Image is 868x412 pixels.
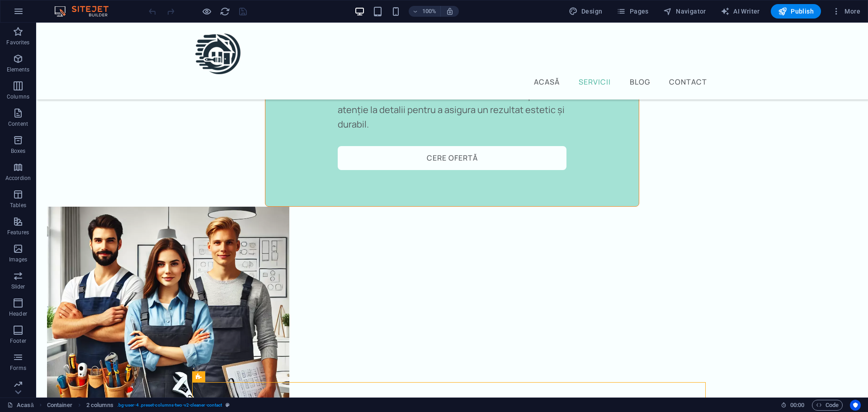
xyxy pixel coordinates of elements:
[47,400,72,411] span: Click to select. Double-click to edit
[117,400,222,411] span: . bg-user-4 .preset-columns-two-v2-cleaner-contact
[565,4,606,19] div: Design (Ctrl+Alt+Y)
[797,402,798,408] span: :
[6,39,29,46] p: Favorites
[422,6,437,17] h6: 100%
[832,7,860,16] span: More
[7,66,30,73] p: Elements
[781,400,805,411] h6: Session time
[52,6,120,17] img: Editor Logo
[717,4,764,19] button: AI Writer
[721,7,760,16] span: AI Writer
[219,6,230,17] button: reload
[828,4,864,19] button: More
[10,202,26,209] p: Tables
[409,6,441,17] button: 100%
[226,403,230,407] i: This element is a customizable preset
[86,400,113,411] span: Click to select. Double-click to edit
[850,400,861,411] button: Usercentrics
[812,400,843,411] button: Code
[10,337,26,345] p: Footer
[220,6,230,17] i: Reload page
[663,7,706,16] span: Navigator
[617,7,648,16] span: Pages
[7,229,29,236] p: Features
[790,400,804,411] span: 00 00
[11,283,25,290] p: Slider
[446,7,454,15] i: On resize automatically adjust zoom level to fit chosen device.
[201,6,212,17] button: Click here to leave preview mode and continue editing
[565,4,606,19] button: Design
[5,175,31,182] p: Accordion
[47,400,230,411] nav: breadcrumb
[8,120,28,128] p: Content
[816,400,839,411] span: Code
[660,4,710,19] button: Navigator
[771,4,821,19] button: Publish
[7,93,29,100] p: Columns
[7,400,34,411] a: Click to cancel selection. Double-click to open Pages
[613,4,652,19] button: Pages
[9,256,28,263] p: Images
[9,310,27,317] p: Header
[11,147,26,155] p: Boxes
[778,7,814,16] span: Publish
[569,7,603,16] span: Design
[10,365,26,372] p: Forms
